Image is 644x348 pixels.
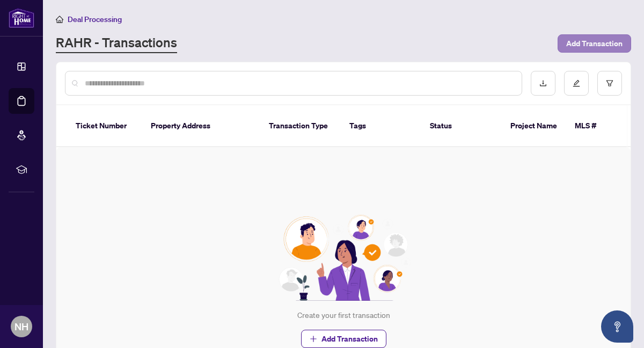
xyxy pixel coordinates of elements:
span: plus [310,335,317,343]
button: download [531,71,555,96]
span: edit [573,79,580,87]
span: Add Transaction [321,330,378,347]
th: MLS # [566,105,631,147]
span: NH [14,319,28,334]
span: Deal Processing [68,15,122,24]
img: logo [9,8,34,28]
th: Status [421,105,502,147]
a: RAHR - Transactions [56,34,177,53]
th: Transaction Type [260,105,341,147]
th: Ticket Number [67,105,142,147]
th: Property Address [142,105,260,147]
div: Create your first transaction [297,309,390,321]
img: Null State Icon [274,215,413,301]
span: filter [606,79,613,87]
span: Add Transaction [566,35,623,52]
th: Project Name [502,105,566,147]
button: filter [597,71,622,96]
th: Tags [341,105,421,147]
button: edit [564,71,589,96]
span: download [539,79,547,87]
span: home [56,16,63,23]
button: Add Transaction [558,34,631,53]
button: Open asap [601,310,633,343]
button: Add Transaction [301,330,386,348]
